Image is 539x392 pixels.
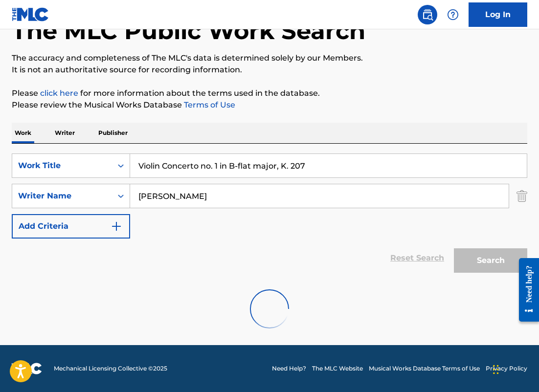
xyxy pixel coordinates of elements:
a: Terms of Use [182,100,235,109]
div: Drag [493,355,499,384]
form: Search Form [12,153,527,278]
a: click here [40,88,78,98]
iframe: Chat Widget [490,345,539,392]
img: help [447,9,459,21]
p: Please review the Musical Works Database [12,99,527,111]
a: The MLC Website [312,364,363,373]
img: Delete Criterion [517,184,527,208]
p: The accuracy and completeness of The MLC's data is determined solely by our Members. [12,52,527,64]
button: Add Criteria [12,214,130,239]
a: Need Help? [272,364,306,373]
p: Writer [52,123,78,143]
div: Writer Name [18,190,106,202]
img: MLC Logo [12,7,49,22]
a: Musical Works Database Terms of Use [369,364,480,373]
p: Please for more information about the terms used in the database. [12,87,527,99]
span: Mechanical Licensing Collective © 2025 [54,364,167,373]
img: preloader [245,284,294,333]
a: Privacy Policy [486,364,527,373]
p: Work [12,123,34,143]
a: Public Search [418,5,437,24]
img: logo [12,363,42,374]
img: 9d2ae6d4665cec9f34b9.svg [111,220,122,232]
div: Work Title [18,160,106,172]
p: It is not an authoritative source for recording information. [12,64,527,76]
div: Help [443,5,463,24]
p: Publisher [95,123,131,143]
h1: The MLC Public Work Search [12,16,365,45]
img: search [422,9,433,21]
a: Log In [469,2,527,27]
iframe: Resource Center [512,250,539,329]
